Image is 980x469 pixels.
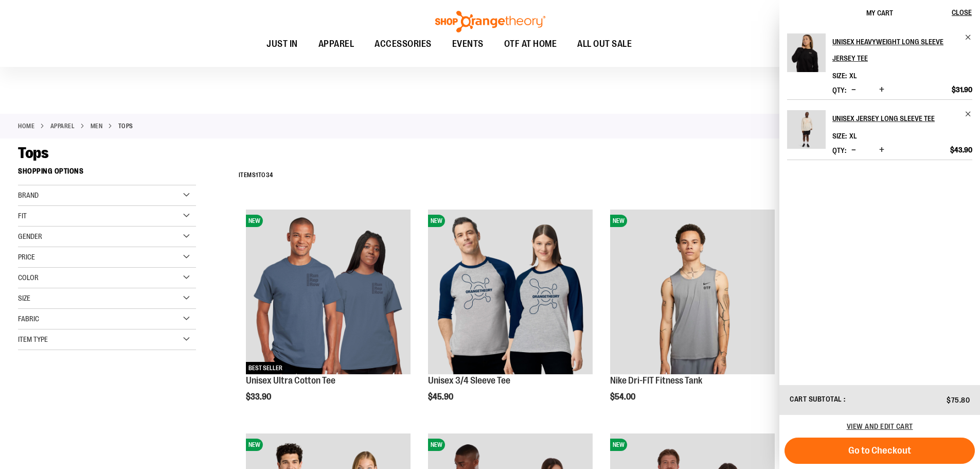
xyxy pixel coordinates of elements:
span: NEW [428,215,445,227]
span: Item Type [18,335,48,343]
a: Nike Dri-FIT Fitness TankNEW [610,210,775,376]
button: Go to Checkout [785,438,975,464]
a: Home [18,121,34,131]
span: Size [18,294,30,302]
button: Increase product quantity [877,85,887,95]
a: Unisex Ultra Cotton Tee [246,375,335,386]
img: Unisex Heavyweight Long Sleeve Jersey Tee [787,33,826,72]
label: Qty [832,146,846,154]
div: product [241,204,416,428]
a: Unisex 3/4 Sleeve Tee [428,375,510,386]
a: Unisex Jersey Long Sleeve Tee [787,110,826,155]
a: Unisex Jersey Long Sleeve Tee [832,110,972,127]
strong: Shopping Options [18,162,196,185]
strong: Tops [118,121,133,131]
span: BEST SELLER [246,362,285,374]
span: Price [18,253,35,261]
label: Qty [832,86,846,94]
span: 1 [256,171,258,179]
span: Go to Checkout [848,445,911,456]
button: Decrease product quantity [849,145,859,155]
img: Nike Dri-FIT Fitness Tank [610,210,775,374]
a: Remove item [965,110,972,118]
a: Remove item [965,33,972,41]
div: product [423,204,598,428]
img: Unisex Ultra Cotton Tee [246,210,411,374]
span: NEW [610,215,627,227]
span: Gender [18,232,42,240]
span: NEW [610,439,627,451]
a: APPAREL [50,121,75,131]
li: Product [787,33,972,99]
button: Increase product quantity [877,145,887,155]
h2: Items to [239,167,273,183]
a: MEN [91,121,103,131]
span: $33.90 [246,392,273,402]
span: NEW [246,215,263,227]
span: $31.90 [952,85,972,94]
a: Unisex Heavyweight Long Sleeve Jersey Tee [787,33,826,79]
span: XL [849,132,857,140]
span: OTF AT HOME [504,32,557,56]
a: View and edit cart [847,422,913,430]
a: Unisex Heavyweight Long Sleeve Jersey Tee [832,33,972,66]
span: NEW [428,439,445,451]
img: Unisex 3/4 Sleeve Tee [428,210,593,374]
span: JUST IN [266,32,298,56]
span: NEW [246,439,263,451]
span: Cart Subtotal [790,395,842,403]
span: Fabric [18,315,39,323]
span: Fit [18,212,27,220]
img: Shop Orangetheory [434,11,547,32]
span: $45.90 [428,392,455,402]
span: ACCESSORIES [375,32,432,56]
a: Unisex Ultra Cotton TeeNEWBEST SELLER [246,210,411,376]
span: ALL OUT SALE [577,32,632,56]
dt: Size [832,132,847,140]
a: Unisex 3/4 Sleeve TeeNEW [428,210,593,376]
span: 34 [266,171,273,179]
span: $75.80 [947,396,970,404]
li: Product [787,99,972,160]
span: $54.00 [610,392,637,402]
span: Tops [18,144,48,162]
a: Nike Dri-FIT Fitness Tank [610,375,702,386]
span: EVENTS [452,32,484,56]
span: APPAREL [318,32,354,56]
span: $43.90 [950,145,972,154]
span: Close [952,8,972,16]
button: Decrease product quantity [849,85,859,95]
h2: Unisex Jersey Long Sleeve Tee [832,110,958,127]
img: Unisex Jersey Long Sleeve Tee [787,110,826,149]
span: Brand [18,191,39,199]
span: XL [849,72,857,80]
h2: Unisex Heavyweight Long Sleeve Jersey Tee [832,33,958,66]
div: product [605,204,780,428]
span: My Cart [866,9,893,17]
span: Color [18,273,39,282]
dt: Size [832,72,847,80]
